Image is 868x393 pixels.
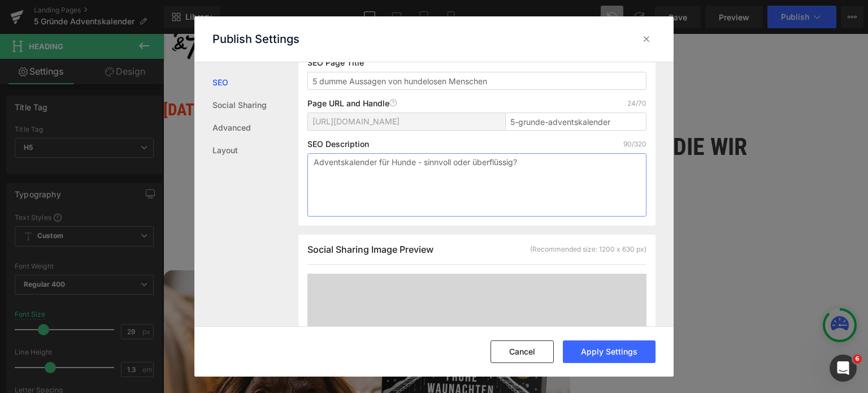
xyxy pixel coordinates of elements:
span: [URL][DOMAIN_NAME] [313,117,400,126]
input: Enter your page title... [307,72,646,90]
p: Publish Settings [212,32,300,46]
p: 24/70 [627,99,646,108]
div: (Recommended size: 1200 x 630 px) [530,244,646,254]
a: Advanced [212,116,298,139]
p: SEO Description [307,140,369,149]
button: Cancel [491,340,554,363]
button: Apply Settings [563,340,656,363]
span: 6 [853,355,862,364]
span: Social Sharing Image Preview [307,244,433,255]
input: Enter page title... [505,113,646,131]
a: SEO [212,71,298,94]
p: SEO Page Title [307,58,646,67]
a: Layout [212,139,298,162]
a: Social Sharing [212,94,298,116]
p: Page URL and Handle [307,99,397,108]
iframe: Intercom live chat [830,355,857,382]
p: 90/320 [623,140,646,149]
b: 5 Aussagen von hundelosen Menschen, die wir nicht mehr hören können [68,99,584,158]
